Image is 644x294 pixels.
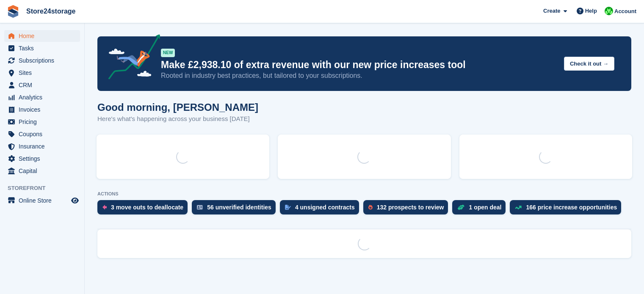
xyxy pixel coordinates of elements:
a: menu [4,42,80,54]
span: Insurance [19,140,69,152]
div: 56 unverified identities [207,204,271,211]
span: Create [543,7,560,15]
a: 4 unsigned contracts [280,200,363,219]
span: Account [614,7,636,16]
span: Home [19,30,69,42]
img: stora-icon-8386f47178a22dfd0bd8f6a31ec36ba5ce8667c1dd55bd0f319d3a0aa187defe.svg [7,5,19,18]
span: Sites [19,67,69,79]
span: Settings [19,153,69,165]
div: 166 price increase opportunities [526,204,617,211]
a: menu [4,30,80,42]
a: Store24storage [23,4,79,18]
span: Pricing [19,116,69,128]
span: Storefront [8,184,84,192]
a: 132 prospects to review [363,200,453,219]
a: menu [4,79,80,91]
a: 1 open deal [452,200,510,219]
span: Subscriptions [19,55,69,66]
img: move_outs_to_deallocate_icon-f764333ba52eb49d3ac5e1228854f67142a1ed5810a6f6cc68b1a99e826820c5.svg [102,205,107,210]
a: menu [4,67,80,79]
span: Coupons [19,128,69,140]
img: prospect-51fa495bee0391a8d652442698ab0144808aea92771e9ea1ae160a38d050c398.svg [368,205,373,210]
img: price_increase_opportunities-93ffe204e8149a01c8c9dc8f82e8f89637d9d84a8eef4429ea346261dce0b2c0.svg [515,206,522,209]
a: menu [4,165,80,177]
div: 1 open deal [469,204,501,211]
span: Help [585,7,597,15]
a: menu [4,91,80,103]
img: Tracy Harper [605,7,613,15]
span: Analytics [19,91,69,103]
div: 132 prospects to review [377,204,444,211]
p: ACTIONS [97,191,631,197]
span: Invoices [19,104,69,115]
a: 56 unverified identities [192,200,280,219]
img: contract_signature_icon-13c848040528278c33f63329250d36e43548de30e8caae1d1a13099fd9432cc5.svg [285,205,291,210]
a: menu [4,153,80,165]
img: deal-1b604bf984904fb50ccaf53a9ad4b4a5d6e5aea283cecdc64d6e3604feb123c2.svg [457,204,464,210]
img: price-adjustments-announcement-icon-8257ccfd72463d97f412b2fc003d46551f7dbcb40ab6d574587a9cd5c0d94... [101,34,160,82]
p: Here's what's happening across your business [DATE] [97,114,258,124]
div: 3 move outs to deallocate [111,204,183,211]
a: menu [4,128,80,140]
div: 4 unsigned contracts [295,204,355,211]
p: Rooted in industry best practices, but tailored to your subscriptions. [161,71,557,80]
span: Tasks [19,42,69,54]
span: Online Store [19,195,69,206]
a: menu [4,140,80,152]
span: Capital [19,165,69,177]
h1: Good morning, [PERSON_NAME] [97,102,258,113]
a: menu [4,104,80,115]
a: menu [4,195,80,206]
a: Preview store [70,195,80,206]
a: menu [4,116,80,128]
p: Make £2,938.10 of extra revenue with our new price increases tool [161,59,557,71]
a: menu [4,55,80,66]
a: 3 move outs to deallocate [97,200,192,219]
span: CRM [19,79,69,91]
img: verify_identity-adf6edd0f0f0b5bbfe63781bf79b02c33cf7c696d77639b501bdc392416b5a36.svg [197,205,203,210]
div: NEW [161,49,175,57]
a: 166 price increase opportunities [510,200,625,219]
button: Check it out → [564,57,614,71]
